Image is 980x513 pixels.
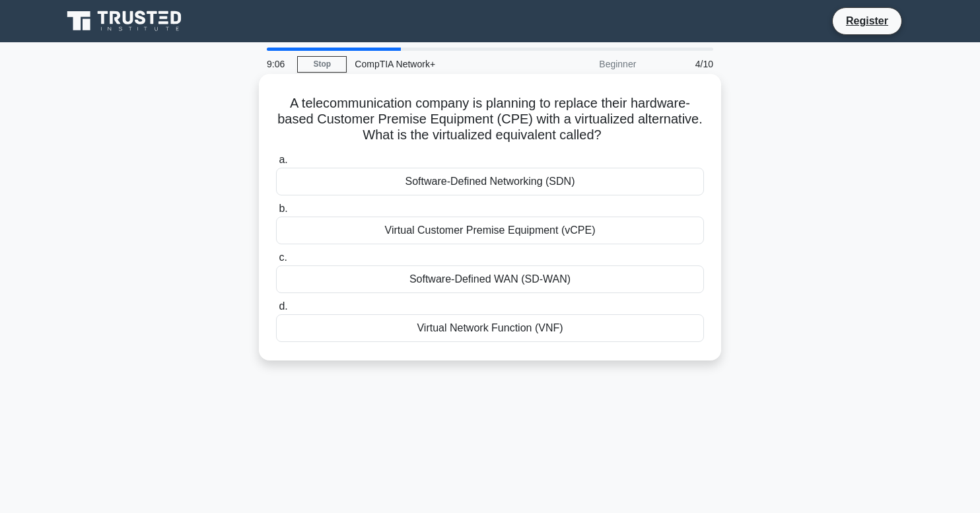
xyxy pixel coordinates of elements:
a: Stop [297,56,347,73]
div: Software-Defined WAN (SD-WAN) [276,265,704,293]
div: Beginner [528,51,644,77]
a: Register [838,13,896,29]
div: Virtual Customer Premise Equipment (vCPE) [276,217,704,244]
div: Virtual Network Function (VNF) [276,314,704,342]
div: 9:06 [259,51,297,77]
span: d. [279,300,287,312]
span: a. [279,154,287,165]
span: b. [279,203,287,214]
div: 4/10 [644,51,721,77]
div: Software-Defined Networking (SDN) [276,168,704,195]
h5: A telecommunication company is planning to replace their hardware-based Customer Premise Equipmen... [275,95,705,144]
span: c. [279,252,287,263]
div: CompTIA Network+ [347,51,528,77]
